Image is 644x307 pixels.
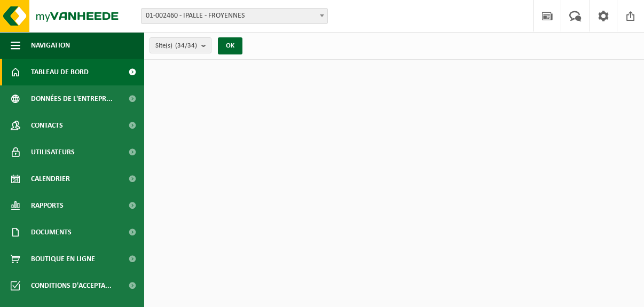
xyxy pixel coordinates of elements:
[31,219,72,246] span: Documents
[218,37,242,54] button: OK
[142,9,327,23] span: 01-002460 - IPALLE - FROYENNES
[31,85,113,112] span: Données de l'entrepr...
[31,192,64,219] span: Rapports
[31,32,70,59] span: Navigation
[150,37,211,53] button: Site(s)(34/34)
[31,139,75,166] span: Utilisateurs
[31,272,112,299] span: Conditions d'accepta...
[175,42,197,49] count: (34/34)
[155,38,197,54] span: Site(s)
[141,8,328,24] span: 01-002460 - IPALLE - FROYENNES
[31,166,70,192] span: Calendrier
[31,59,89,85] span: Tableau de bord
[31,246,95,272] span: Boutique en ligne
[31,112,63,139] span: Contacts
